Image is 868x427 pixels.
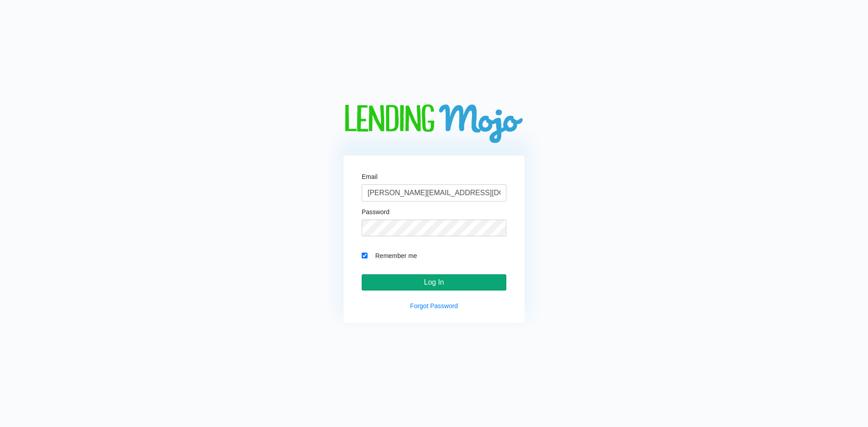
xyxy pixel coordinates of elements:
a: Forgot Password [410,302,458,310]
input: Log In [362,274,506,291]
label: Remember me [371,250,506,261]
label: Email [362,174,377,180]
label: Password [362,209,389,215]
img: logo-big.png [344,104,524,145]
